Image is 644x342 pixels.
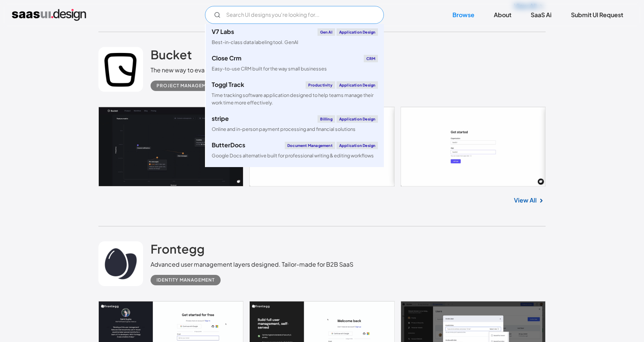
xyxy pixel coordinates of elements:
div: Application Design [337,115,378,123]
a: About [485,7,520,23]
a: V7 LabsGen AIApplication DesignBest-in-class data labeling tool. GenAI [206,24,384,50]
input: Search UI designs you're looking for... [205,6,384,24]
a: View All [514,196,537,205]
div: Document Management [285,142,335,149]
a: ButterDocsDocument ManagementApplication DesignGoogle Docs alternative built for professional wri... [206,137,384,164]
div: V7 Labs [212,29,234,35]
a: klaviyoEmail MarketingApplication DesignCreate personalised customer experiences across email, SM... [206,164,384,197]
div: Application Design [337,28,378,36]
div: Online and in-person payment processing and financial solutions [212,126,356,133]
div: ButterDocs [212,142,245,148]
a: home [12,9,86,21]
a: Bucket [151,47,192,66]
div: Best-in-class data labeling tool. GenAI [212,39,298,46]
div: stripe [212,116,229,122]
div: Application Design [337,142,378,149]
div: Productivity [306,81,335,89]
div: Application Design [337,81,378,89]
h2: Bucket [151,47,192,62]
div: Gen AI [318,28,335,36]
h2: Frontegg [151,241,205,256]
div: CRM [364,55,378,62]
div: Close Crm [212,55,241,61]
a: Toggl TrackProductivityApplication DesignTime tracking software application designed to help team... [206,77,384,110]
a: Submit UI Request [562,7,632,23]
a: Frontegg [151,241,205,260]
div: Toggl Track [212,82,244,88]
div: Billing [318,115,335,123]
div: Easy-to-use CRM built for the way small businesses [212,65,327,72]
a: SaaS Ai [522,7,561,23]
form: Email Form [205,6,384,24]
a: stripeBillingApplication DesignOnline and in-person payment processing and financial solutions [206,111,384,137]
div: The new way to evaluate features. Built for product teams in B2B SaaS [151,66,345,75]
div: Advanced user management layers designed. Tailor-made for B2B SaaS [151,260,353,269]
div: Project Management Software [157,81,244,90]
div: Time tracking software application designed to help teams manage their work time more effectively. [212,92,378,106]
div: Identity Management [157,276,215,285]
div: Google Docs alternative built for professional writing & editing workflows [212,152,374,159]
a: Close CrmCRMEasy-to-use CRM built for the way small businesses [206,50,384,77]
a: Browse [443,7,483,23]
